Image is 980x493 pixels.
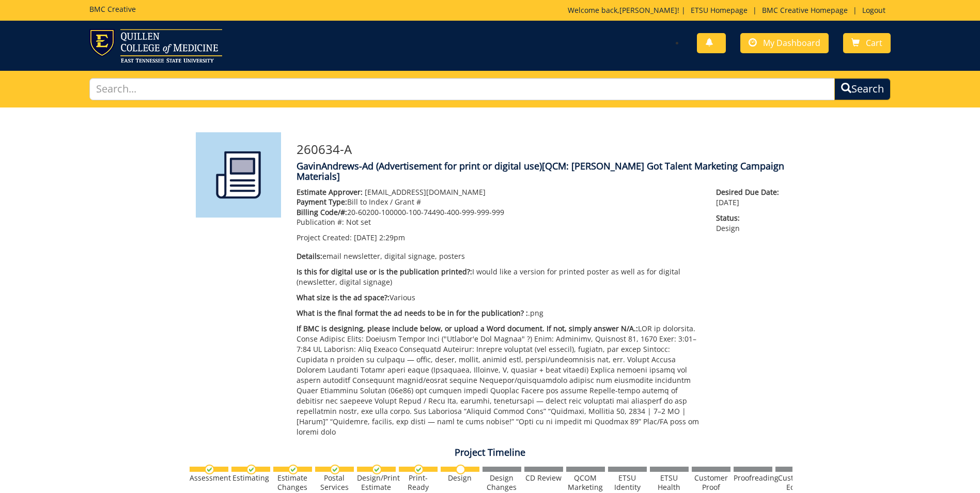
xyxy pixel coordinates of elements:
div: CD Review [524,473,563,483]
h4: GavinAndrews-Ad (Advertisement for print or digital use) [297,161,785,182]
span: Desired Due Date: [716,187,784,197]
p: Bill to Index / Grant # [297,197,701,207]
p: .png [297,308,701,318]
span: What size is the ad space?: [297,292,390,302]
img: checkmark [246,465,256,474]
div: Assessment [190,473,228,483]
span: Project Created: [297,233,352,242]
p: 20-60200-100000-100-74490-400-999-999-999 [297,207,701,218]
a: Cart [843,33,891,53]
span: Details: [297,251,322,261]
span: Billing Code/#: [297,207,347,217]
span: [QCM: [PERSON_NAME] Got Talent Marketing Campaign Materials] [297,160,784,182]
p: Welcome back, ! | | | [568,5,891,16]
span: Status: [716,213,784,223]
input: Search... [89,78,835,100]
img: Product featured image [196,132,281,218]
button: Search [834,78,891,100]
p: LOR ip dolorsita. Conse Adipisc Elits: Doeiusm Tempor Inci ("Utlabor'e Dol Magnaa" ?) Enim: Admin... [297,323,701,437]
p: Various [297,292,701,303]
a: [PERSON_NAME] [619,5,677,15]
span: Publication #: [297,217,344,227]
span: Is this for digital use or is the publication printed?: [297,267,472,276]
a: My Dashboard [740,33,829,53]
img: no [456,465,465,474]
div: Estimate Changes [273,473,312,492]
img: checkmark [414,465,424,474]
span: If BMC is designing, please include below, or upload a Word document. If not, simply answer N/A.: [297,323,638,333]
h4: Project Timeline [188,448,792,458]
p: [DATE] [716,187,784,208]
p: [EMAIL_ADDRESS][DOMAIN_NAME] [297,187,701,197]
span: [DATE] 2:29pm [354,233,405,242]
span: Payment Type: [297,197,347,207]
img: ETSU logo [89,29,222,63]
div: Customer Edits [775,473,814,492]
a: ETSU Homepage [686,5,753,15]
p: I would like a version for printed poster as well as for digital (newsletter, digital signage) [297,267,701,287]
img: checkmark [330,465,340,474]
h5: BMC Creative [89,5,136,13]
div: Design Changes [483,473,521,492]
span: My Dashboard [763,37,820,49]
img: checkmark [205,465,214,474]
p: Design [716,213,784,234]
span: Cart [866,37,882,49]
a: Logout [857,5,891,15]
span: Estimate Approver: [297,187,363,197]
div: Proofreading [734,473,772,483]
img: checkmark [372,465,382,474]
p: email newsletter, digital signage, posters [297,251,701,261]
span: Not set [346,217,371,227]
img: checkmark [288,465,298,474]
h3: 260634-A [297,143,785,156]
div: Design [441,473,479,483]
a: BMC Creative Homepage [757,5,853,15]
div: Estimating [231,473,270,483]
span: What is the final format the ad needs to be in for the publication? : [297,308,528,318]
